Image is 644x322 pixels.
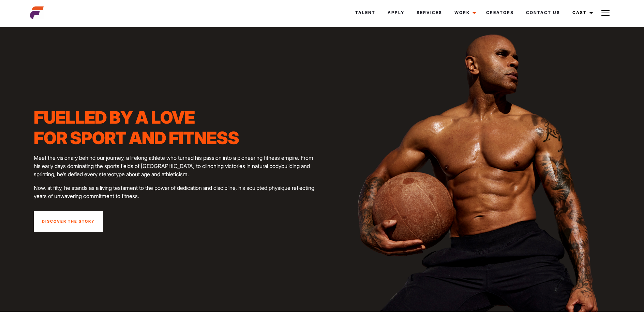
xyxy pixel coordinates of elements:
h1: Fuelled by a love for sport and fitness [34,107,318,148]
a: Work [448,3,480,22]
img: cropped-aefm-brand-fav-22-square.png [30,6,44,19]
p: Meet the visionary behind our journey, a lifelong athlete who turned his passion into a pioneerin... [34,154,318,178]
a: Discover the story [34,211,103,232]
a: Contact Us [520,3,566,22]
img: Burger icon [601,9,610,17]
a: Services [410,3,448,22]
a: Talent [349,3,381,22]
p: Now, at fifty, he stands as a living testament to the power of dedication and discipline, his scu... [34,184,318,200]
a: Cast [566,3,597,22]
a: Creators [480,3,520,22]
a: Apply [381,3,410,22]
